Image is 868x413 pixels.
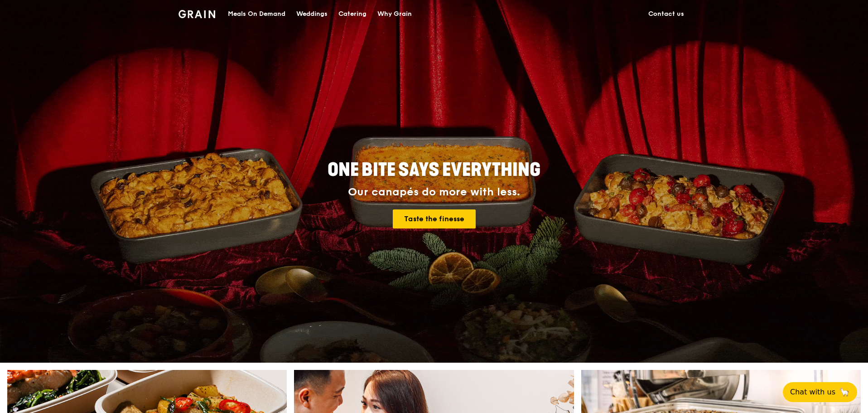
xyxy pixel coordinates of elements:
[328,159,540,181] span: ONE BITE SAYS EVERYTHING
[178,10,215,18] img: Grain
[296,0,328,28] div: Weddings
[291,0,333,28] a: Weddings
[839,387,850,398] span: 🦙
[393,209,476,228] a: Taste the finesse
[333,0,372,28] a: Catering
[271,186,597,199] div: Our canapés do more with less.
[372,0,417,28] a: Why Grain
[228,0,285,28] div: Meals On Demand
[643,0,690,28] a: Contact us
[790,387,835,398] span: Chat with us
[338,0,366,28] div: Catering
[377,0,412,28] div: Why Grain
[783,382,857,402] button: Chat with us🦙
